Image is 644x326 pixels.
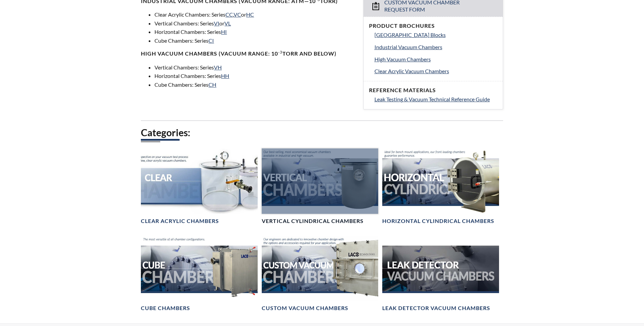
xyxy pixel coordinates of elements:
a: VI [214,20,219,26]
a: Horizontal Cylindrical headerHorizontal Cylindrical Chambers [382,148,499,225]
li: Vertical Chambers: Series [154,63,355,72]
span: Industrial Vacuum Chambers [374,44,442,50]
h2: Categories: [141,126,503,139]
sup: -3 [278,49,282,55]
h4: Clear Acrylic Chambers [141,218,219,225]
h4: Cube Chambers [141,305,190,312]
a: Industrial Vacuum Chambers [374,43,497,52]
a: VC [234,11,241,18]
li: Clear Acrylic Chambers: Series , or [154,10,355,19]
a: Cube Chambers headerCube Chambers [141,236,257,312]
li: Vertical Chambers: Series or [154,19,355,28]
a: HC [246,11,254,18]
li: Cube Chambers: Series [154,36,355,45]
a: HH [221,73,229,79]
h4: High Vacuum Chambers (Vacuum range: 10 Torr and below) [141,50,355,57]
a: VH [214,64,222,70]
span: Clear Acrylic Vacuum Chambers [374,68,449,74]
h4: Leak Detector Vacuum Chambers [382,305,490,312]
a: CH [208,81,216,88]
a: Vertical Vacuum Chambers headerVertical Cylindrical Chambers [262,148,378,225]
li: Horizontal Chambers: Series [154,72,355,80]
a: Custom Vacuum Chamber headerCustom Vacuum Chambers [262,236,378,312]
a: HI [221,28,227,35]
a: Leak Test Vacuum Chambers headerLeak Detector Vacuum Chambers [382,236,499,312]
a: Clear Acrylic Vacuum Chambers [374,67,497,76]
a: Clear Chambers headerClear Acrylic Chambers [141,148,257,225]
a: CI [208,37,214,44]
h4: Vertical Cylindrical Chambers [262,218,364,225]
li: Horizontal Chambers: Series [154,27,355,36]
span: Leak Testing & Vacuum Technical Reference Guide [374,96,490,102]
span: High Vacuum Chambers [374,56,431,62]
span: [GEOGRAPHIC_DATA] Blocks [374,32,446,38]
li: Cube Chambers: Series [154,80,355,89]
h4: Product Brochures [369,22,497,29]
a: Leak Testing & Vacuum Technical Reference Guide [374,95,497,104]
h4: Reference Materials [369,87,497,94]
h4: Custom Vacuum Chambers [262,305,348,312]
a: CC [225,11,233,18]
a: High Vacuum Chambers [374,55,497,64]
a: [GEOGRAPHIC_DATA] Blocks [374,30,497,39]
h4: Horizontal Cylindrical Chambers [382,218,494,225]
a: VL [224,20,231,26]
